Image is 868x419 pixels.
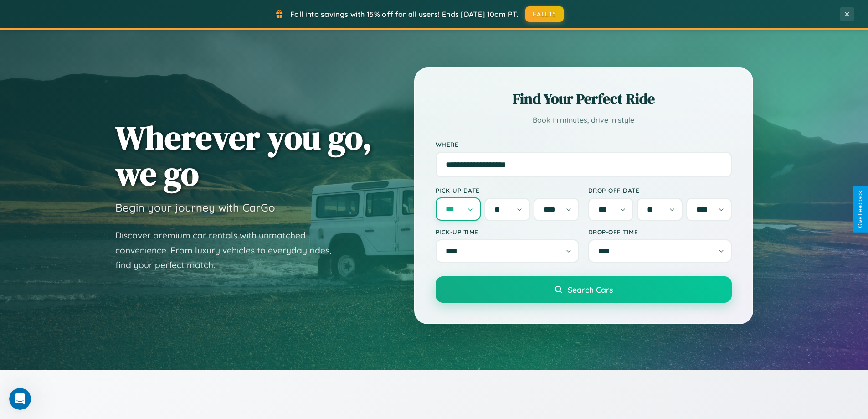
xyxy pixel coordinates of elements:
[588,186,732,194] label: Drop-off Date
[9,388,31,410] iframe: Intercom live chat
[115,201,275,214] h3: Begin your journey with CarGo
[436,114,732,127] p: Book in minutes, drive in style
[436,140,732,148] label: Where
[115,119,372,191] h1: Wherever you go, we go
[436,228,579,236] label: Pick-up Time
[588,228,732,236] label: Drop-off Time
[436,276,732,303] button: Search Cars
[115,228,343,273] p: Discover premium car rentals with unmatched convenience. From luxury vehicles to everyday rides, ...
[436,186,579,194] label: Pick-up Date
[568,285,613,295] span: Search Cars
[436,89,732,109] h2: Find Your Perfect Ride
[857,191,863,228] div: Give Feedback
[525,6,564,22] button: FALL15
[290,10,519,19] span: Fall into savings with 15% off for all users! Ends [DATE] 10am PT.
